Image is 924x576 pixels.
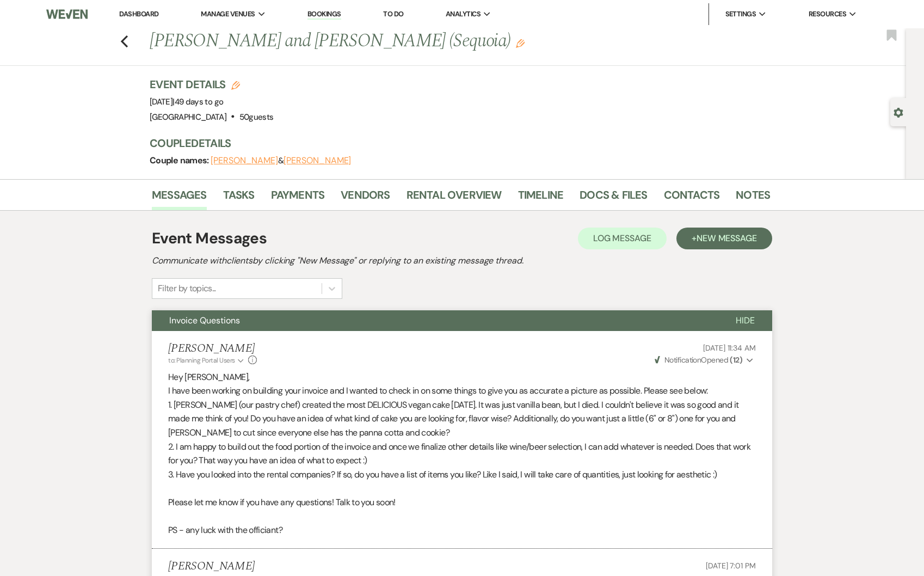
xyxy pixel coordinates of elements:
span: Resources [809,9,846,20]
span: 50 guests [239,112,274,122]
h1: [PERSON_NAME] and [PERSON_NAME] (Sequoia) [150,28,637,54]
button: Edit [516,38,525,48]
span: Hide [736,315,755,326]
span: Manage Venues [201,9,255,20]
p: 1. [PERSON_NAME] (our pastry chef) created the most DELICIOUS vegan cake [DATE]. It was just vani... [168,398,756,440]
a: Rental Overview [406,186,502,210]
h5: [PERSON_NAME] [168,342,257,356]
button: Hide [718,310,772,331]
button: to: Planning Portal Users [168,356,245,365]
a: Timeline [518,186,564,210]
span: to: Planning Portal Users [168,356,235,365]
span: Couple names: [150,155,211,166]
span: 49 days to go [175,96,224,107]
div: Filter by topics... [158,282,216,295]
p: Please let me know if you have any questions! Talk to you soon! [168,495,756,510]
a: Bookings [307,9,341,20]
a: Payments [271,186,325,210]
span: New Message [697,232,757,244]
span: [DATE] 7:01 PM [706,561,756,571]
p: Hey [PERSON_NAME], [168,370,756,384]
span: Analytics [446,9,481,20]
a: Dashboard [119,9,158,19]
img: Weven Logo [46,3,88,26]
span: Opened [655,355,743,365]
strong: ( 12 ) [730,355,742,365]
button: [PERSON_NAME] [211,156,278,165]
button: Log Message [578,228,667,249]
a: Contacts [664,186,720,210]
p: PS - any luck with the officiant? [168,523,756,537]
h2: Communicate with clients by clicking "New Message" or replying to an existing message thread. [152,254,772,267]
h5: [PERSON_NAME] [168,560,255,573]
h3: Event Details [150,77,273,92]
span: Notification [664,355,701,365]
span: & [211,155,351,166]
p: I have been working on building your invoice and I wanted to check in on some things to give you ... [168,384,756,398]
button: [PERSON_NAME] [284,156,351,165]
h3: Couple Details [150,136,759,151]
span: Settings [725,9,756,20]
h1: Event Messages [152,227,267,250]
a: Messages [152,186,207,210]
span: Invoice Questions [169,315,240,326]
span: [DATE] [150,96,223,107]
button: Open lead details [894,107,903,117]
span: Log Message [593,232,651,244]
p: 3. Have you looked into the rental companies? If so, do you have a list of items you like? Like I... [168,468,756,482]
button: +New Message [676,228,772,249]
a: Tasks [223,186,255,210]
a: Docs & Files [580,186,647,210]
span: [DATE] 11:34 AM [703,343,756,353]
a: Vendors [341,186,390,210]
p: 2. I am happy to build out the food portion of the invoice and once we finalize other details lik... [168,440,756,468]
span: [GEOGRAPHIC_DATA] [150,112,226,122]
a: To Do [383,9,403,19]
a: Notes [736,186,770,210]
span: | [173,96,223,107]
button: Invoice Questions [152,310,718,331]
button: NotificationOpened (12) [653,354,756,366]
